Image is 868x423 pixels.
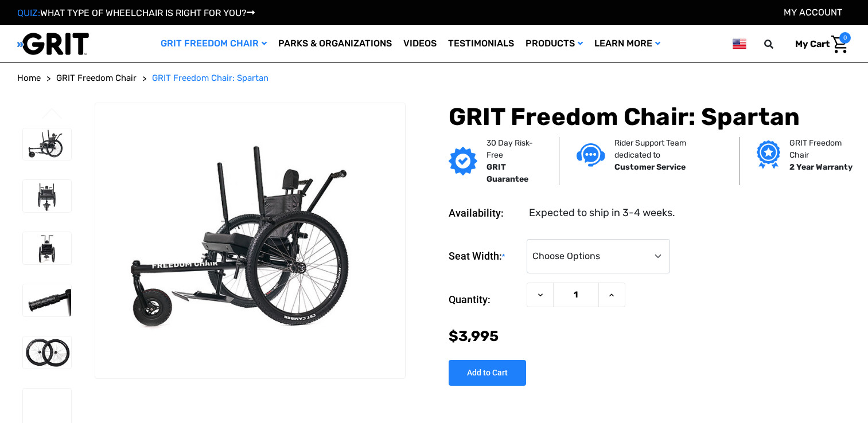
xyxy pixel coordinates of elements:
a: Account [784,7,842,18]
p: GRIT Freedom Chair [789,137,855,161]
a: QUIZ:WHAT TYPE OF WHEELCHAIR IS RIGHT FOR YOU? [17,7,255,18]
a: Parks & Organizations [273,25,398,62]
p: Rider Support Team dedicated to [614,137,722,161]
img: us.png [733,37,746,51]
img: GRIT Guarantee [449,147,477,175]
strong: GRIT Guarantee [486,162,528,184]
img: Cart [831,36,848,53]
span: My Cart [795,38,830,49]
label: Quantity: [449,283,521,317]
a: Home [17,72,41,85]
input: Add to Cart [449,360,526,386]
a: GRIT Freedom Chair [56,72,137,85]
button: Go to slide 4 of 4 [40,108,64,122]
nav: Breadcrumb [17,72,851,85]
img: Customer service [577,143,605,167]
img: GRIT Freedom Chair: Spartan [23,284,71,316]
img: Grit freedom [757,140,780,169]
strong: 2 Year Warranty [789,162,853,172]
a: Learn More [589,25,666,62]
dd: Expected to ship in 3-4 weeks. [529,205,675,221]
a: GRIT Freedom Chair [155,25,273,62]
span: 0 [839,32,851,44]
img: GRIT Freedom Chair: Spartan [23,128,71,160]
img: GRIT All-Terrain Wheelchair and Mobility Equipment [17,32,89,56]
dt: Availability: [449,205,521,221]
label: Seat Width: [449,239,521,274]
p: 30 Day Risk-Free [486,137,542,161]
a: Cart with 0 items [787,32,851,56]
img: GRIT Freedom Chair: Spartan [23,232,71,264]
input: Search [769,32,787,56]
strong: Customer Service [614,162,686,172]
a: Videos [398,25,442,62]
img: GRIT Freedom Chair: Spartan [23,336,71,369]
span: QUIZ: [17,7,40,18]
a: Products [520,25,589,62]
img: GRIT Freedom Chair: Spartan [95,138,404,344]
span: GRIT Freedom Chair: Spartan [152,73,268,83]
span: Home [17,73,41,83]
a: Testimonials [442,25,520,62]
h1: GRIT Freedom Chair: Spartan [449,103,851,131]
img: GRIT Freedom Chair: Spartan [23,180,71,212]
span: $3,995 [449,328,499,344]
a: GRIT Freedom Chair: Spartan [152,72,268,85]
span: GRIT Freedom Chair [56,73,137,83]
